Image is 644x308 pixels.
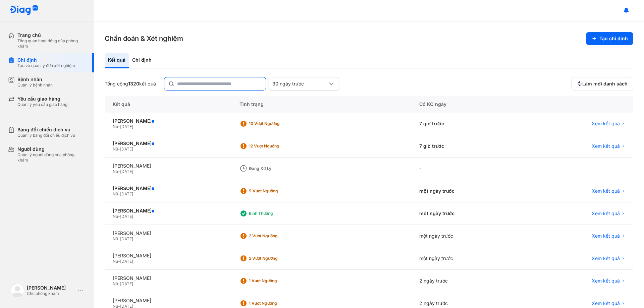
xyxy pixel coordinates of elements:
div: 7 giờ trước [411,113,524,135]
div: một ngày trước [411,247,524,270]
span: Làm mới danh sách [582,81,628,87]
div: một ngày trước [411,180,524,202]
span: Xem kết quả [592,233,620,239]
div: 1 Vượt ngưỡng [249,278,303,284]
span: [DATE] [120,259,133,264]
span: - [118,259,120,264]
div: 10 Vượt ngưỡng [249,121,303,126]
span: Xem kết quả [592,188,620,194]
div: Đang xử lý [249,166,303,171]
button: Làm mới danh sách [571,77,633,90]
span: Xem kết quả [592,278,620,284]
div: [PERSON_NAME] [113,208,223,214]
h3: Chẩn đoán & Xét nghiệm [105,34,183,43]
span: Xem kết quả [592,300,620,306]
img: logo [11,284,24,297]
div: Quản lý người dùng của phòng khám [17,152,86,163]
div: một ngày trước [411,202,524,225]
div: Tình trạng [231,96,411,113]
div: Kết quả [105,96,231,113]
div: Bảng đối chiếu dịch vụ [17,127,75,133]
span: - [118,169,120,174]
div: 1 Vượt ngưỡng [249,301,303,306]
span: Nữ [113,124,118,129]
div: Quản lý bảng đối chiếu dịch vụ [17,133,75,138]
div: [PERSON_NAME] [113,298,223,304]
div: [PERSON_NAME] [113,253,223,259]
span: [DATE] [120,281,133,286]
span: Nữ [113,236,118,241]
span: - [118,281,120,286]
div: [PERSON_NAME] [27,285,75,291]
div: [PERSON_NAME] [113,118,223,124]
span: - [118,236,120,241]
span: Nữ [113,169,118,174]
div: Chỉ định [17,57,75,63]
span: - [118,191,120,196]
div: [PERSON_NAME] [113,185,223,191]
div: [PERSON_NAME] [113,163,223,169]
span: [DATE] [120,169,133,174]
div: Quản lý yêu cầu giao hàng [17,102,67,107]
div: Yêu cầu giao hàng [17,96,67,102]
span: Xem kết quả [592,255,620,261]
button: Tạo chỉ định [586,32,633,45]
span: Nữ [113,146,118,151]
div: 7 giờ trước [411,135,524,158]
span: Nữ [113,214,118,219]
span: Xem kết quả [592,121,620,127]
div: Quản lý bệnh nhân [17,82,53,88]
span: Xem kết quả [592,143,620,149]
div: 2 Vượt ngưỡng [249,256,303,261]
div: Người dùng [17,146,86,152]
div: Tổng quan hoạt động của phòng khám [17,38,86,49]
div: Kết quả [105,53,129,68]
div: 12 Vượt ngưỡng [249,143,303,149]
span: [DATE] [120,191,133,196]
div: 2 ngày trước [411,270,524,292]
span: Nữ [113,281,118,286]
div: Tạo và quản lý đơn xét nghiệm [17,63,75,68]
div: Bình thường [249,211,303,216]
span: Nữ [113,259,118,264]
div: - [411,158,524,180]
span: [DATE] [120,214,133,219]
span: - [118,124,120,129]
div: [PERSON_NAME] [113,275,223,281]
span: [DATE] [120,124,133,129]
div: [PERSON_NAME] [113,140,223,146]
span: 1320 [128,81,139,86]
div: Chỉ định [129,53,155,68]
div: Bệnh nhân [17,76,53,82]
div: Có KQ ngày [411,96,524,113]
div: 30 ngày trước [272,81,327,87]
span: - [118,214,120,219]
span: Nữ [113,191,118,196]
span: [DATE] [120,146,133,151]
span: [DATE] [120,236,133,241]
div: một ngày trước [411,225,524,247]
span: Xem kết quả [592,210,620,217]
span: - [118,146,120,151]
div: 9 Vượt ngưỡng [249,188,303,194]
div: Trang chủ [17,32,86,38]
div: [PERSON_NAME] [113,230,223,236]
div: 2 Vượt ngưỡng [249,233,303,239]
div: Chủ phòng khám [27,291,75,296]
img: logo [9,5,38,16]
div: Tổng cộng kết quả [105,81,156,87]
